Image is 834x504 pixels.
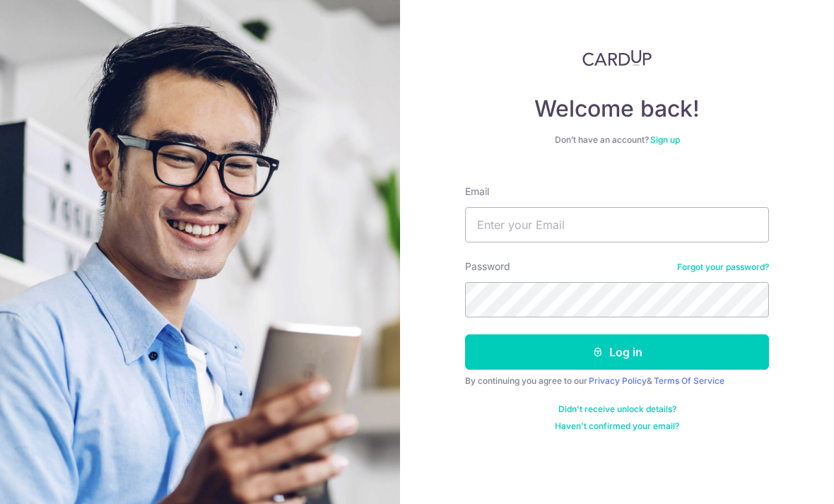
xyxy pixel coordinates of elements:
[465,95,769,123] h4: Welcome back!
[589,375,647,386] a: Privacy Policy
[465,134,769,146] div: Don’t have an account?
[677,262,769,273] a: Forgot your password?
[465,334,769,370] button: Log in
[558,404,676,415] a: Didn't receive unlock details?
[465,184,489,199] label: Email
[654,375,724,386] a: Terms Of Service
[465,375,769,387] div: By continuing you agree to our &
[650,134,680,145] a: Sign up
[582,49,652,66] img: CardUp Logo
[465,259,510,274] label: Password
[465,207,769,242] input: Enter your Email
[555,421,679,432] a: Haven't confirmed your email?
